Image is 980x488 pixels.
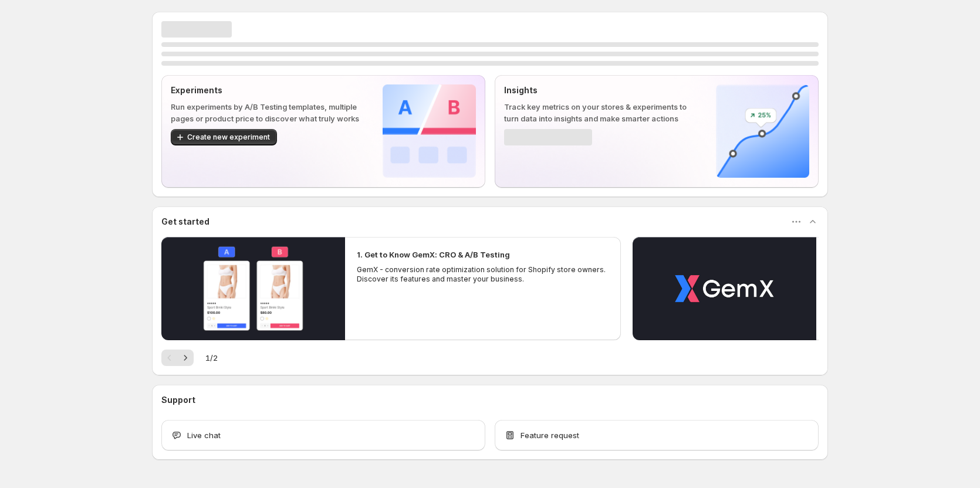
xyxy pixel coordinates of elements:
[716,84,809,178] img: Insights
[187,133,270,142] span: Create new experiment
[161,216,209,228] h3: Get started
[521,429,579,441] span: Feature request
[383,84,476,178] img: Experiments
[161,350,194,366] nav: Pagination
[161,237,345,340] button: Play video
[504,84,697,96] p: Insights
[357,265,609,284] p: GemX - conversion rate optimization solution for Shopify store owners. Discover its features and ...
[187,429,221,441] span: Live chat
[633,237,816,340] button: Play video
[177,350,194,366] button: Next
[161,394,195,406] h3: Support
[171,101,364,124] p: Run experiments by A/B Testing templates, multiple pages or product price to discover what truly ...
[171,84,364,96] p: Experiments
[205,352,218,364] span: 1 / 2
[357,249,510,260] h2: 1. Get to Know GemX: CRO & A/B Testing
[171,129,277,145] button: Create new experiment
[504,101,697,124] p: Track key metrics on your stores & experiments to turn data into insights and make smarter actions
